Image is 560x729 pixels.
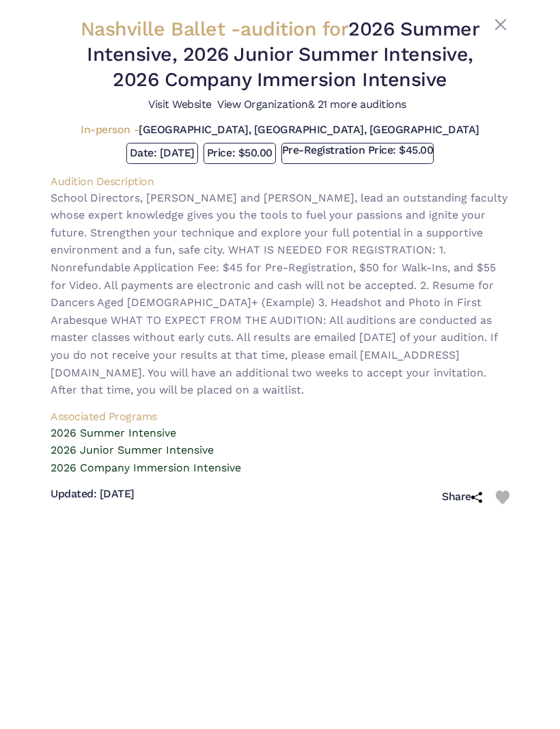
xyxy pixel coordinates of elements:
a: View Organization& 21 more auditions [217,98,406,111]
a: Visit Website [148,98,212,111]
span: audition for [240,17,348,40]
span: & 21 more auditions [308,98,406,111]
h5: Updated: [DATE] [51,487,135,501]
h4: Audition Description [51,175,509,189]
h5: Share [442,490,482,504]
a: 2026 Junior Summer Intensive [51,441,509,459]
span: 2026 Summer Intensive, 2026 Junior Summer Intensive, 2026 Company Immersion Intensive [87,17,479,91]
h5: Pre-Registration Price: $45.00 [282,143,434,158]
h5: Price: $50.00 [207,146,272,161]
button: Close [492,16,509,33]
a: 2026 Summer Intensive [51,424,509,442]
h4: Associated Programs [51,410,509,424]
span: In-person - [81,123,139,136]
h5: Date: [DATE] [130,146,195,161]
span: [GEOGRAPHIC_DATA], [GEOGRAPHIC_DATA], [GEOGRAPHIC_DATA] [139,123,479,136]
span: School Directors, [PERSON_NAME] and [PERSON_NAME], lead an outstanding faculty whose expert knowl... [51,191,507,397]
h2: Nashville Ballet - [81,17,479,91]
a: 2026 Company Immersion Intensive [51,459,509,477]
